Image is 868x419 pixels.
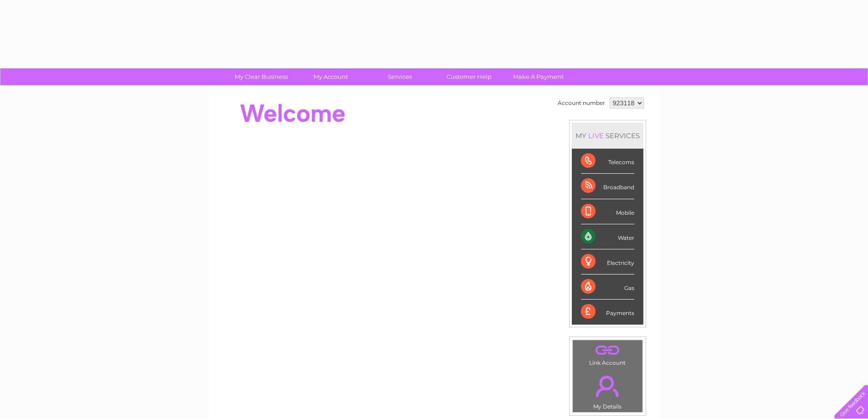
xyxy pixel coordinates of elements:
[575,370,640,402] a: .
[224,68,299,85] a: My Clear Business
[575,342,640,358] a: .
[581,249,634,274] div: Electricity
[581,174,634,199] div: Broadband
[581,149,634,174] div: Telecoms
[501,68,576,85] a: Make A Payment
[572,340,643,368] td: Link Account
[581,199,634,224] div: Mobile
[572,123,643,149] div: MY SERVICES
[581,300,634,324] div: Payments
[572,368,643,413] td: My Details
[581,274,634,300] div: Gas
[293,68,368,85] a: My Account
[586,131,606,140] div: LIVE
[555,95,607,111] td: Account number
[581,224,634,249] div: Water
[431,68,507,85] a: Customer Help
[362,68,437,85] a: Services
